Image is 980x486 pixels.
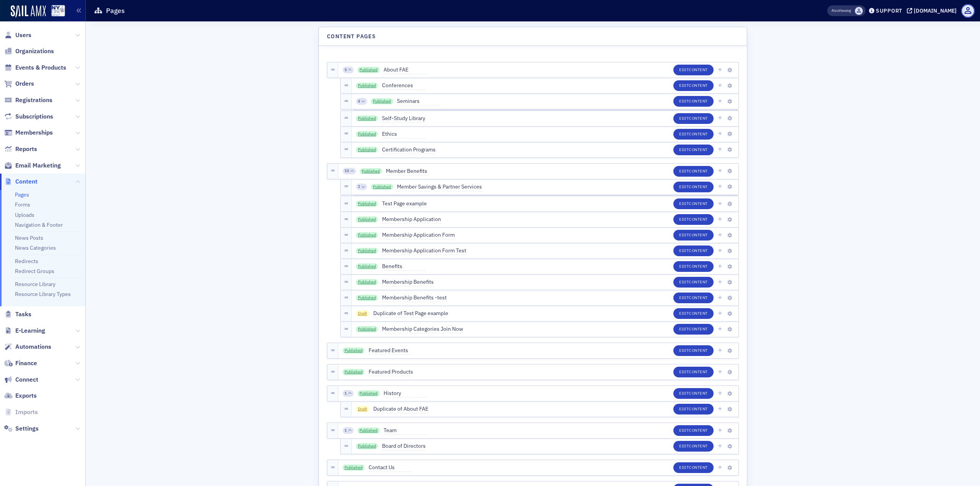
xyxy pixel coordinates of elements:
[343,465,365,471] a: Published
[382,278,434,286] span: Membership Benefits
[15,327,45,335] span: E-Learning
[689,83,708,88] span: Content
[356,131,378,137] a: Published
[15,221,63,228] a: Navigation & Footer
[15,291,71,297] a: Resource Library Types
[356,216,378,223] a: Published
[689,201,708,206] span: Content
[4,177,38,186] a: Content
[15,258,38,265] a: Redirects
[673,182,714,192] button: EditContent
[673,129,714,140] button: EditContent
[356,310,369,317] span: Draft
[689,310,708,316] span: Content
[358,390,380,397] a: Published
[689,443,708,449] span: Content
[384,66,426,74] span: About FAE
[106,6,125,15] h1: Pages
[15,343,51,351] span: Automations
[673,308,714,319] button: EditContent
[689,67,708,72] span: Content
[15,408,38,416] span: Imports
[876,7,902,14] div: Support
[4,145,37,153] a: Reports
[689,184,708,189] span: Content
[356,406,369,412] span: Draft
[4,310,31,319] a: Tasks
[15,281,56,288] a: Resource Library
[4,80,34,88] a: Orders
[689,295,708,300] span: Content
[855,7,863,15] span: Elizabeth Gurvits
[673,245,714,256] button: EditContent
[382,215,441,224] span: Membership Application
[673,293,714,303] button: EditContent
[4,31,31,39] a: Users
[51,5,65,17] img: SailAMX
[15,268,54,275] a: Redirect Groups
[369,346,412,355] span: Featured Events
[15,112,53,121] span: Subscriptions
[4,359,37,367] a: Finance
[689,98,708,104] span: Content
[15,145,37,153] span: Reports
[369,463,412,472] span: Contact Us
[371,184,393,190] a: Published
[382,130,425,138] span: Ethics
[356,279,378,285] a: Published
[4,343,51,351] a: Automations
[673,261,714,272] button: EditContent
[358,99,360,104] span: 4
[15,211,34,218] a: Uploads
[369,368,413,376] span: Featured Products
[15,244,56,251] a: News Categories
[345,168,349,174] span: 10
[371,98,393,104] a: Published
[373,405,428,413] span: Duplicate of About FAE
[345,67,347,73] span: 5
[15,359,37,367] span: Finance
[397,97,440,106] span: Seminars
[4,424,39,433] a: Settings
[914,7,957,14] div: [DOMAIN_NAME]
[356,83,378,89] a: Published
[356,115,378,122] a: Published
[961,4,975,18] span: Profile
[343,348,365,354] a: Published
[689,248,708,253] span: Content
[358,184,360,189] span: 1
[673,198,714,209] button: EditContent
[689,115,708,121] span: Content
[15,80,34,88] span: Orders
[15,177,38,186] span: Content
[4,63,66,72] a: Events & Products
[382,294,447,302] span: Membership Benefits -test
[689,348,708,353] span: Content
[673,425,714,436] button: EditContent
[673,230,714,241] button: EditContent
[673,277,714,288] button: EditContent
[382,231,455,239] span: Membership Application Form
[15,63,66,72] span: Events & Products
[673,80,714,91] button: EditContent
[689,369,708,374] span: Content
[689,131,708,137] span: Content
[373,309,448,318] span: Duplicate of Test Page example
[4,392,37,400] a: Exports
[15,392,37,400] span: Exports
[673,462,714,473] button: EditContent
[4,408,38,416] a: Imports
[4,96,52,104] a: Registrations
[689,279,708,284] span: Content
[397,183,482,191] span: Member Savings & Partner Services
[345,428,347,433] span: 1
[358,67,380,73] a: Published
[4,161,61,170] a: Email Marketing
[4,47,54,55] a: Organizations
[689,216,708,222] span: Content
[11,5,46,18] img: SailAMX
[673,388,714,399] button: EditContent
[382,262,425,271] span: Benefits
[327,33,376,41] h4: Content Pages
